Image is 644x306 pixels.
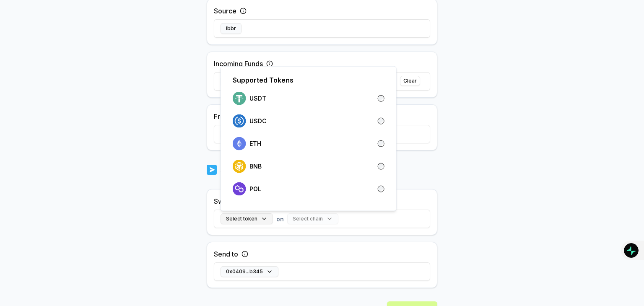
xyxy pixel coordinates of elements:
[249,95,266,102] p: USDT
[276,215,284,223] span: on
[233,182,246,196] img: logo
[214,249,238,259] label: Send to
[249,140,261,147] p: ETH
[221,266,278,277] button: 0x0409...b345
[221,213,273,224] button: Select token
[214,6,236,16] label: Source
[221,66,397,211] div: Select token
[249,118,267,124] p: USDC
[214,196,239,206] label: Swap to
[400,76,420,86] button: Clear
[233,114,246,128] img: logo
[214,112,230,122] label: From
[221,23,241,34] button: ibbr
[249,186,261,192] p: POL
[249,163,262,170] p: BNB
[233,137,246,150] img: logo
[233,75,293,85] p: Supported Tokens
[214,59,263,69] label: Incoming Funds
[233,92,246,105] img: logo
[207,164,217,176] img: logo
[233,160,246,173] img: logo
